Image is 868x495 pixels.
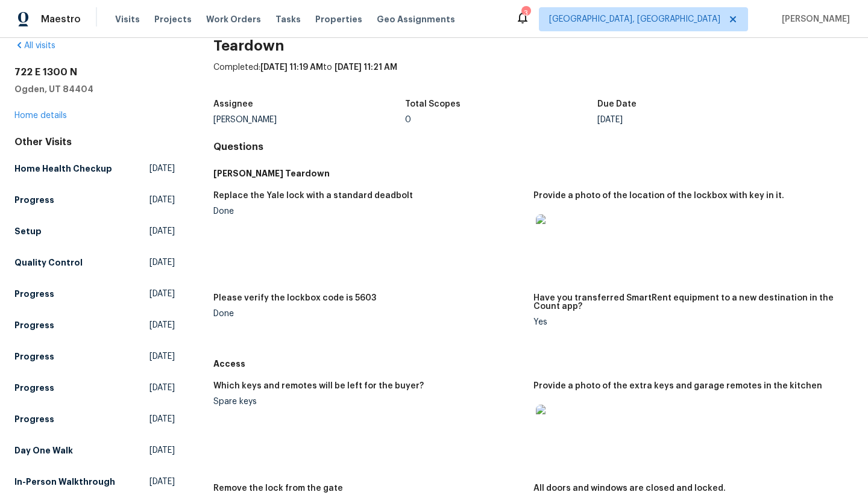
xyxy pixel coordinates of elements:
[213,397,524,406] div: Spare keys
[405,116,597,124] div: 0
[14,189,175,211] a: Progress[DATE]
[149,163,175,175] span: [DATE]
[533,294,844,311] h5: Have you transferred SmartRent equipment to a new destination in the Count app?
[14,252,175,273] a: Quality Control[DATE]
[521,7,530,19] div: 3
[14,220,175,242] a: Setup[DATE]
[14,66,175,78] h2: 722 E 1300 N
[597,100,637,108] h5: Due Date
[213,100,253,108] h5: Assignee
[777,13,850,25] span: [PERSON_NAME]
[14,136,175,148] div: Other Visits
[149,413,175,425] span: [DATE]
[275,15,301,23] span: Tasks
[14,377,175,399] a: Progress[DATE]
[533,484,726,493] h5: All doors and windows are closed and locked.
[14,283,175,305] a: Progress[DATE]
[14,476,115,488] h5: In-Person Walkthrough
[405,100,461,108] h5: Total Scopes
[149,382,175,394] span: [DATE]
[14,444,73,456] h5: Day One Walk
[14,257,83,269] h5: Quality Control
[14,346,175,367] a: Progress[DATE]
[549,13,720,25] span: [GEOGRAPHIC_DATA], [GEOGRAPHIC_DATA]
[377,13,455,25] span: Geo Assignments
[335,63,397,72] span: [DATE] 11:21 AM
[149,194,175,206] span: [DATE]
[206,13,261,25] span: Work Orders
[14,158,175,179] a: Home Health Checkup[DATE]
[14,83,175,95] h5: Ogden, UT 84404
[533,382,822,390] h5: Provide a photo of the extra keys and garage remotes in the kitchen
[213,358,854,370] h5: Access
[533,318,844,326] div: Yes
[213,167,854,179] h5: [PERSON_NAME] Teardown
[533,191,784,200] h5: Provide a photo of the location of the lockbox with key in it.
[14,163,112,175] h5: Home Health Checkup
[14,471,175,493] a: In-Person Walkthrough[DATE]
[14,350,54,363] h5: Progress
[154,13,192,25] span: Projects
[14,111,67,120] a: Home details
[14,408,175,430] a: Progress[DATE]
[14,225,42,237] h5: Setup
[213,40,854,52] h2: Teardown
[213,382,424,390] h5: Which keys and remotes will be left for the buyer?
[14,42,55,50] a: All visits
[14,319,54,331] h5: Progress
[14,288,54,300] h5: Progress
[213,191,413,200] h5: Replace the Yale lock with a standard deadbolt
[149,288,175,300] span: [DATE]
[213,294,376,302] h5: Please verify the lockbox code is 5603
[149,476,175,488] span: [DATE]
[597,116,790,124] div: [DATE]
[213,310,524,318] div: Done
[315,13,362,25] span: Properties
[149,257,175,269] span: [DATE]
[213,207,524,216] div: Done
[14,382,54,394] h5: Progress
[149,444,175,456] span: [DATE]
[213,61,854,93] div: Completed: to
[213,116,406,124] div: [PERSON_NAME]
[14,440,175,461] a: Day One Walk[DATE]
[115,13,140,25] span: Visits
[41,13,81,25] span: Maestro
[149,319,175,331] span: [DATE]
[14,413,54,425] h5: Progress
[14,314,175,336] a: Progress[DATE]
[149,225,175,237] span: [DATE]
[14,194,54,206] h5: Progress
[213,484,343,493] h5: Remove the lock from the gate
[213,141,854,153] h4: Questions
[149,350,175,363] span: [DATE]
[260,63,323,72] span: [DATE] 11:19 AM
